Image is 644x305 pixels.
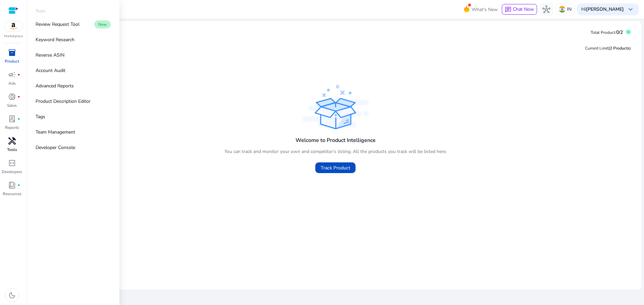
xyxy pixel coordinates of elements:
span: inventory_2 [8,49,16,57]
span: fiber_manual_record [17,118,20,120]
p: Tools [7,147,17,153]
span: campaign [8,71,16,79]
p: Reports [5,125,19,131]
h4: Welcome to Product Intelligence [296,137,376,144]
p: Marketplace [4,34,23,39]
span: Chat Now [513,6,534,12]
p: Keyword Research [36,36,74,43]
p: Developers [2,169,22,175]
p: Review Request Tool [36,21,79,28]
img: track_product.svg [302,85,369,129]
span: hub [542,5,550,13]
p: Account Audit [36,67,65,74]
div: Current Limit ) [585,45,631,51]
p: Developer Console [36,144,75,151]
span: fiber_manual_record [17,184,20,186]
p: Sales [7,102,17,108]
span: New [94,20,111,28]
span: lab_profile [8,115,16,123]
span: chat [505,6,512,13]
p: Resources [3,191,21,197]
p: Tools [36,8,46,14]
button: hub [540,3,553,16]
span: handyman [8,137,16,145]
p: You can track and monitor your own and competitor’s listing. All the products you track will be l... [224,148,447,155]
span: Total Product: [591,30,616,35]
span: keyboard_arrow_down [627,5,635,13]
p: Product [5,58,19,64]
span: donut_small [8,93,16,101]
span: fiber_manual_record [17,95,20,98]
span: (2 Products [608,46,630,51]
span: dark_mode [8,291,16,299]
img: in.svg [559,6,566,13]
p: Team Management [36,129,75,136]
p: Ads [8,80,16,86]
p: Hi [581,7,624,12]
img: amazon.svg [4,21,22,31]
span: fiber_manual_record [17,73,20,76]
span: What's New [472,4,498,15]
span: Track Product [321,164,350,171]
p: Advanced Reports [36,82,74,89]
span: code_blocks [8,159,16,167]
span: book_4 [8,181,16,189]
span: 0/2 [616,29,623,35]
p: Reverse ASIN [36,52,64,59]
p: Tags [36,113,45,120]
p: IN [567,3,572,15]
p: Product Description Editor [36,98,91,105]
b: [PERSON_NAME] [586,6,624,12]
button: chatChat Now [502,4,537,15]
